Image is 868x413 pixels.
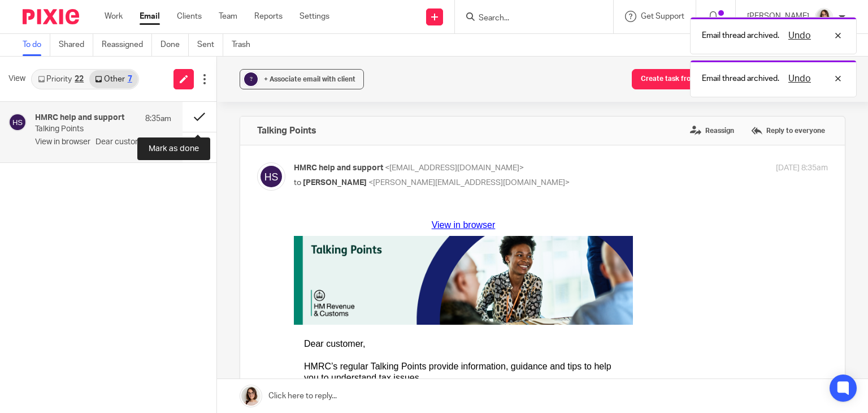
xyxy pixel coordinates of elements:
[128,75,132,83] div: 7
[22,369,25,378] span: •
[197,34,223,56] a: Sent
[300,11,329,22] a: Settings
[22,265,25,274] span: •
[23,34,50,56] a: To do
[22,345,25,355] span: •
[31,345,311,365] span: plan for MTD – understand the rules and work out who will be affected and when
[368,179,570,187] span: <[PERSON_NAME][EMAIL_ADDRESS][DOMAIN_NAME]>
[32,70,89,88] a: Priority22
[59,34,93,56] a: Shared
[10,126,71,135] span: Dear customer,
[303,179,367,187] span: [PERSON_NAME]
[10,321,325,342] a: This live webinar will help you understand the requirements of MTD for Income Tax
[138,10,202,16] a: View in browser
[75,75,84,83] div: 22
[254,11,283,22] a: Reports
[687,122,737,139] label: Reassign
[31,240,287,261] span: [DATE], if they have qualifying income from property and/or self-employment of over £30,000
[35,137,171,147] p: View in browser Dear customer, HMRC’s...
[815,8,833,26] img: Caroline%20-%20HS%20-%20LI.png
[23,9,79,24] img: Pixie
[294,164,383,172] span: HMRC help and support
[31,368,327,389] span: prepare for MTD – work out who will do what and make informed software choices
[31,217,287,238] span: [DATE], if they have qualifying income from property and/or self-employment of over £50,000
[702,30,779,41] p: Email thread archived.
[22,393,25,402] span: •
[776,162,828,174] p: [DATE] 8:35am
[219,11,237,22] a: Team
[257,162,285,191] img: svg%3E
[10,299,300,308] span: The following live and recorded Talking Points webinars are listed below:
[257,125,316,136] h4: Talking Points
[22,241,25,251] span: •
[105,11,123,22] a: Work
[22,217,25,227] span: •
[177,11,202,22] a: Clients
[140,11,160,22] a: Email
[244,72,258,86] div: ?
[10,321,325,342] span: and the practical steps you can take to prepare your practise and clients:
[160,34,189,56] a: Done
[748,122,828,139] label: Reply to everyone
[8,73,25,85] span: View
[31,392,327,413] span: take action for MTD – update the agent services account and sign up your clients
[232,34,259,56] a: Trash
[35,124,144,134] p: Talking Points
[294,179,301,187] span: to
[785,29,814,42] button: Undo
[102,34,152,56] a: Reassigned
[145,113,171,124] p: 8:35am
[10,148,318,214] span: HMRC’s regular Talking Points provide information, guidance and tips to help you to understand ta...
[31,264,287,285] span: [DATE], if they have qualifying income from property and/or self-employment of over £20,000
[240,69,364,89] button: ? + Associate email with client
[702,73,779,84] p: Email thread archived.
[8,113,27,131] img: svg%3E
[35,113,124,123] h4: HMRC help and support
[264,76,355,83] span: + Associate email with client
[89,70,137,88] a: Other7
[138,7,202,16] span: View in browser
[785,72,814,85] button: Undo
[10,310,191,320] span: How to get ready for MTD if you are an agent
[385,164,524,172] span: <[EMAIL_ADDRESS][DOMAIN_NAME]>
